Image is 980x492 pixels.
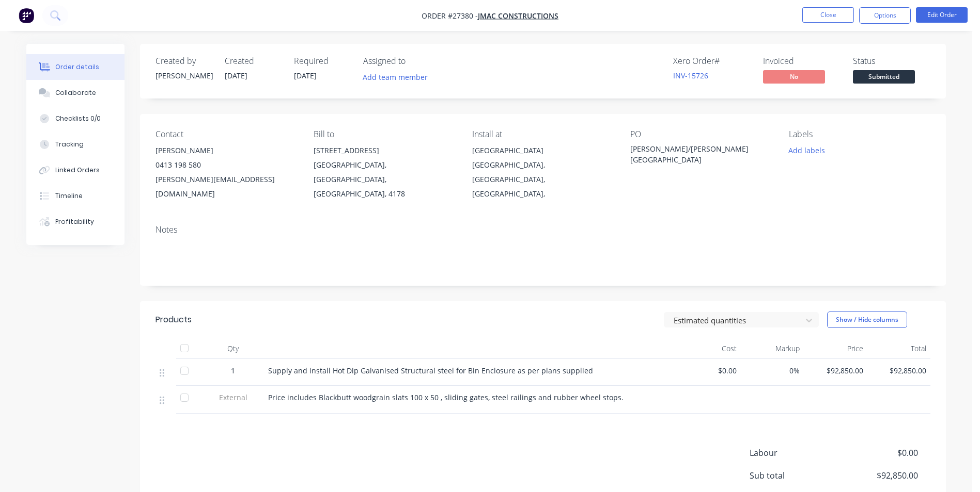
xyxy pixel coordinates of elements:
[314,143,455,158] div: [STREET_ADDRESS]
[19,8,34,23] img: Factory
[26,80,125,106] button: Collaborate
[916,7,968,23] button: Edit Order
[155,143,297,158] div: [PERSON_NAME]
[859,7,911,24] button: Options
[26,106,125,132] button: Checklists 0/0
[26,132,125,157] button: Tracking
[363,56,466,66] div: Assigned to
[867,338,931,359] div: Total
[155,225,930,235] div: Notes
[422,11,478,21] span: Order #27380 -
[478,11,558,21] a: JMac Constructions
[741,338,804,359] div: Markup
[842,447,918,459] span: $0.00
[202,338,264,359] div: Qty
[872,365,927,376] span: $92,850.00
[673,56,751,66] div: Xero Order #
[763,56,841,66] div: Invoiced
[745,365,800,376] span: 0%
[677,338,741,359] div: Cost
[357,70,433,84] button: Add team member
[630,143,759,165] div: [PERSON_NAME]/[PERSON_NAME][GEOGRAPHIC_DATA]
[55,166,100,175] div: Linked Orders
[472,143,614,158] div: [GEOGRAPHIC_DATA]
[55,191,83,201] div: Timeline
[789,129,930,139] div: Labels
[155,314,192,326] div: Products
[472,143,614,201] div: [GEOGRAPHIC_DATA][GEOGRAPHIC_DATA], [GEOGRAPHIC_DATA], [GEOGRAPHIC_DATA],
[231,365,235,376] span: 1
[155,158,297,172] div: 0413 198 580
[802,7,854,23] button: Close
[155,172,297,201] div: [PERSON_NAME][EMAIL_ADDRESS][DOMAIN_NAME]
[681,365,737,376] span: $0.00
[206,392,260,403] span: External
[294,71,317,80] span: [DATE]
[314,158,455,201] div: [GEOGRAPHIC_DATA], [GEOGRAPHIC_DATA], [GEOGRAPHIC_DATA], 4178
[268,392,624,402] span: Price includes Blackbutt woodgrain slats 100 x 50 , sliding gates, steel railings and rubber whee...
[363,70,433,84] button: Add team member
[155,129,297,139] div: Contact
[155,70,212,81] div: [PERSON_NAME]
[853,56,930,66] div: Status
[55,140,84,149] div: Tracking
[314,143,455,201] div: [STREET_ADDRESS][GEOGRAPHIC_DATA], [GEOGRAPHIC_DATA], [GEOGRAPHIC_DATA], 4178
[472,129,614,139] div: Install at
[853,70,915,86] button: Submitted
[55,88,96,97] div: Collaborate
[268,366,593,375] span: Supply and install Hot Dip Galvanised Structural steel for Bin Enclosure as per plans supplied
[472,158,614,201] div: [GEOGRAPHIC_DATA], [GEOGRAPHIC_DATA], [GEOGRAPHIC_DATA],
[808,365,863,376] span: $92,850.00
[673,71,708,80] a: INV-15726
[26,54,125,80] button: Order details
[842,469,918,482] span: $92,850.00
[783,143,830,157] button: Add labels
[750,447,842,459] span: Labour
[55,62,99,72] div: Order details
[827,311,907,328] button: Show / Hide columns
[314,129,455,139] div: Bill to
[853,70,915,83] span: Submitted
[155,56,212,66] div: Created by
[26,157,125,183] button: Linked Orders
[763,70,825,83] span: No
[55,114,101,123] div: Checklists 0/0
[225,71,247,80] span: [DATE]
[630,129,772,139] div: PO
[55,217,94,226] div: Profitability
[225,56,282,66] div: Created
[294,56,351,66] div: Required
[26,183,125,209] button: Timeline
[804,338,867,359] div: Price
[750,469,842,482] span: Sub total
[26,209,125,235] button: Profitability
[155,143,297,201] div: [PERSON_NAME]0413 198 580[PERSON_NAME][EMAIL_ADDRESS][DOMAIN_NAME]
